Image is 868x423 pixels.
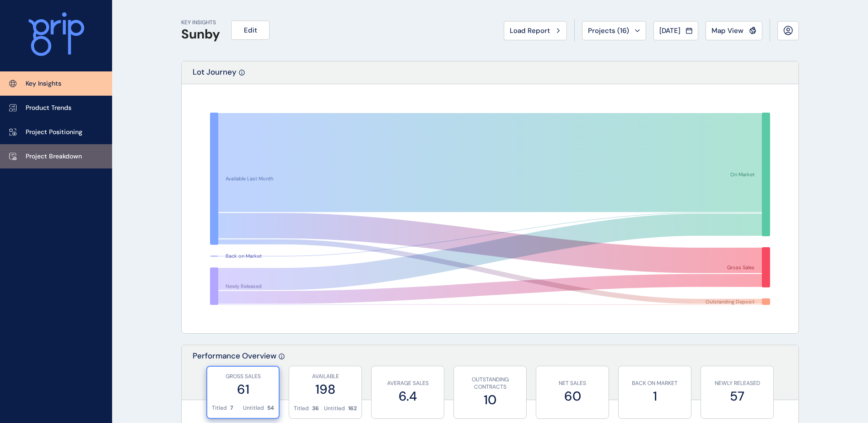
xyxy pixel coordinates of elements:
[26,152,82,161] p: Project Breakdown
[181,19,220,27] p: KEY INSIGHTS
[659,26,680,35] span: [DATE]
[26,79,61,88] p: Key Insights
[458,391,522,409] label: 10
[26,103,71,113] p: Product Trends
[541,387,604,405] label: 60
[181,27,220,42] h1: Sunby
[324,405,345,412] p: Untitled
[588,26,629,35] span: Projects ( 16 )
[623,380,686,387] p: BACK ON MARKET
[348,405,357,412] p: 162
[230,404,233,412] p: 7
[231,21,270,40] button: Edit
[706,21,762,40] button: Map View
[267,404,274,412] p: 54
[312,405,319,412] p: 36
[504,21,567,40] button: Load Report
[193,67,237,84] p: Lot Journey
[582,21,646,40] button: Projects (16)
[376,380,439,387] p: AVERAGE SALES
[294,405,309,412] p: Titled
[212,404,227,412] p: Titled
[294,373,357,380] p: AVAILABLE
[193,351,276,400] p: Performance Overview
[26,128,82,137] p: Project Positioning
[706,380,769,387] p: NEWLY RELEASED
[243,404,264,412] p: Untitled
[706,387,769,405] label: 57
[212,380,274,398] label: 61
[458,376,522,391] p: OUTSTANDING CONTRACTS
[541,380,604,387] p: NET SALES
[376,387,439,405] label: 6.4
[510,26,550,35] span: Load Report
[623,387,686,405] label: 1
[244,26,257,35] span: Edit
[212,373,274,380] p: GROSS SALES
[653,21,698,40] button: [DATE]
[712,26,744,35] span: Map View
[294,380,357,398] label: 198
